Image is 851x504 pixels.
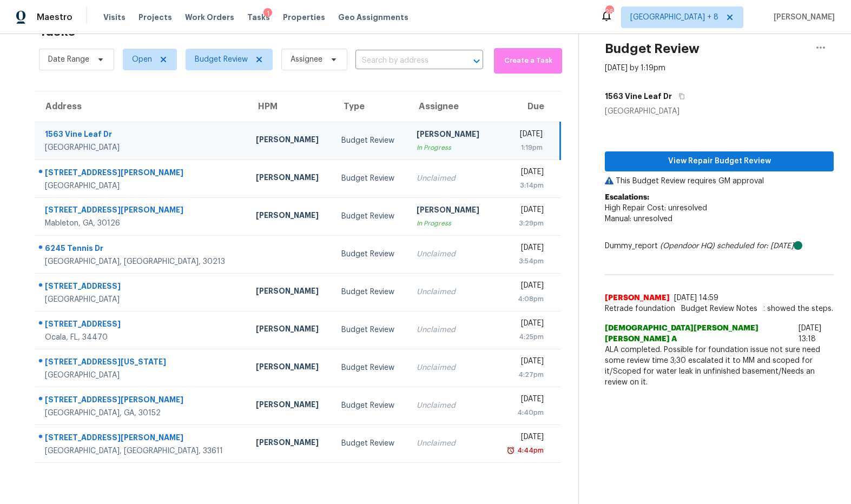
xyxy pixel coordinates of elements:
span: [DATE] 14:59 [674,294,718,302]
div: Budget Review [341,362,399,373]
div: [DATE] by 1:19pm [605,63,665,74]
span: High Repair Cost: unresolved [605,204,707,212]
div: [GEOGRAPHIC_DATA], [GEOGRAPHIC_DATA], 30213 [45,256,239,267]
div: Budget Review [341,135,399,146]
div: Ocala, FL, 34470 [45,332,239,343]
div: Unclaimed [417,362,485,373]
th: Type [333,91,408,122]
div: Budget Review [341,438,399,449]
div: [GEOGRAPHIC_DATA] [45,181,239,191]
h5: 1563 Vine Leaf Dr [605,91,672,102]
div: [GEOGRAPHIC_DATA], GA, 30152 [45,408,239,419]
div: 1563 Vine Leaf Dr [45,129,239,142]
th: Due [493,91,560,122]
div: [PERSON_NAME] [256,172,324,185]
div: 4:44pm [515,445,544,456]
div: [PERSON_NAME] [256,323,324,337]
div: 3:29pm [502,218,544,229]
th: Address [35,91,247,122]
div: [PERSON_NAME] [256,134,324,148]
div: [STREET_ADDRESS][PERSON_NAME] [45,167,239,181]
div: 3:54pm [502,256,544,267]
div: [DATE] [502,242,544,256]
div: [GEOGRAPHIC_DATA] [605,106,834,117]
div: [STREET_ADDRESS][US_STATE] [45,356,239,370]
div: 4:40pm [502,407,544,418]
span: Visits [103,12,126,23]
div: Unclaimed [417,324,485,335]
div: [PERSON_NAME] [256,399,324,413]
th: Assignee [408,91,493,122]
div: Mableton, GA, 30126 [45,218,239,229]
div: [PERSON_NAME] [256,210,324,223]
span: Date Range [48,54,89,65]
div: [DATE] [502,318,544,331]
div: [DATE] [502,280,544,294]
div: [PERSON_NAME] [417,204,485,218]
span: Maestro [37,12,72,23]
div: [DATE] [502,167,544,180]
button: Copy Address [672,87,687,106]
div: Unclaimed [417,287,485,297]
span: [PERSON_NAME] [769,12,835,23]
div: Dummy_report [605,241,834,251]
span: View Repair Budget Review [613,155,825,168]
span: [PERSON_NAME] [605,293,670,303]
div: 6245 Tennis Dr [45,243,239,256]
span: Geo Assignments [338,12,408,23]
div: Budget Review [341,400,399,411]
span: ALA completed. Possible for foundation issue not sure need some review time 3;30 escalated it to ... [605,344,834,388]
span: Properties [283,12,325,23]
div: [DATE] [502,356,544,369]
th: HPM [247,91,333,122]
span: [DATE] 13:18 [799,324,821,343]
div: Unclaimed [417,173,485,184]
span: Create a Task [499,55,557,67]
div: 4:27pm [502,369,544,380]
span: Budget Review [195,54,248,65]
div: 262 [605,6,613,17]
div: Budget Review [341,173,399,184]
i: scheduled for: [DATE] [717,242,794,250]
button: Open [469,54,484,69]
span: Open [132,54,152,65]
i: (Opendoor HQ) [660,242,715,250]
div: [STREET_ADDRESS][PERSON_NAME] [45,432,239,446]
div: In Progress [417,142,485,153]
div: [DATE] [502,394,544,407]
div: In Progress [417,218,485,229]
div: 3:14pm [502,180,544,191]
span: Retrade foundation issues if seen. Video just showed the steps. [605,303,834,314]
div: Unclaimed [417,400,485,411]
span: Work Orders [185,12,234,23]
div: [DATE] [502,204,544,218]
span: Assignee [291,54,322,65]
div: [STREET_ADDRESS] [45,281,239,294]
div: [GEOGRAPHIC_DATA] [45,294,239,305]
input: Search by address [355,52,453,69]
div: [STREET_ADDRESS][PERSON_NAME] [45,204,239,218]
span: [DEMOGRAPHIC_DATA][PERSON_NAME] [PERSON_NAME] A [605,323,794,344]
div: [PERSON_NAME] [256,361,324,375]
div: 4:08pm [502,294,544,304]
div: [PERSON_NAME] [256,286,324,299]
div: [GEOGRAPHIC_DATA], [GEOGRAPHIC_DATA], 33611 [45,446,239,456]
div: Budget Review [341,249,399,260]
span: [GEOGRAPHIC_DATA] + 8 [630,12,718,23]
div: [PERSON_NAME] [417,129,485,142]
span: Budget Review Notes [675,303,764,314]
div: 4:25pm [502,331,544,342]
h2: Budget Review [605,43,700,54]
div: 1 [263,8,272,19]
span: Projects [138,12,172,23]
div: [PERSON_NAME] [256,437,324,450]
button: View Repair Budget Review [605,151,834,171]
h2: Tasks [39,26,75,37]
span: Tasks [247,14,270,21]
button: Create a Task [494,48,562,74]
div: Unclaimed [417,249,485,260]
b: Escalations: [605,194,649,201]
div: Budget Review [341,211,399,222]
img: Overdue Alarm Icon [506,445,515,456]
div: [GEOGRAPHIC_DATA] [45,370,239,381]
